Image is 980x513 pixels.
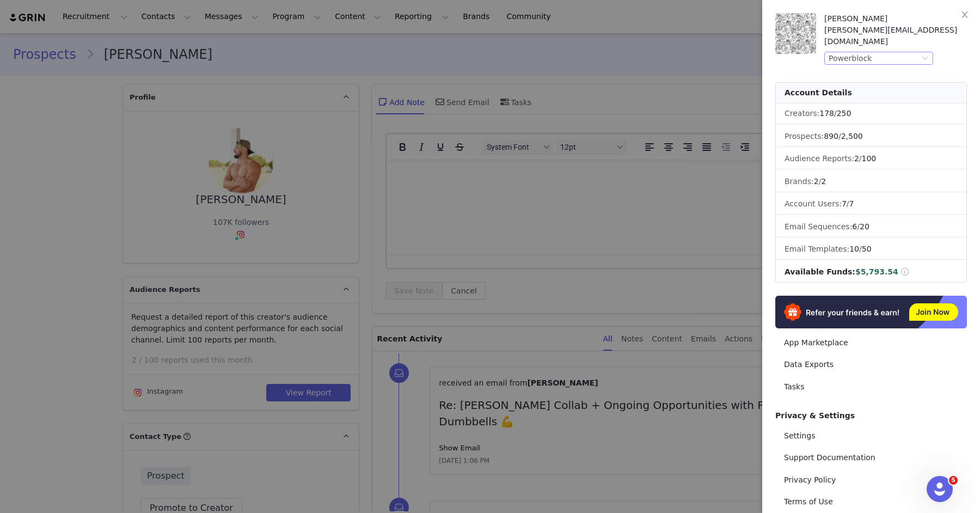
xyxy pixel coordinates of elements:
[776,239,966,260] li: Email Templates:
[814,177,819,186] span: 2
[814,177,826,186] span: /
[960,10,969,19] i: icon: close
[775,333,967,353] a: App Marketplace
[775,411,855,420] span: Privacy & Settings
[849,245,871,253] span: /
[849,199,854,208] span: 7
[775,426,967,446] a: Settings
[862,154,877,163] span: 100
[775,13,816,54] img: 210681d7-a832-45e2-8936-4be9785fe2e3.jpeg
[785,267,855,276] span: Available Funds:
[824,25,967,47] div: [PERSON_NAME][EMAIL_ADDRESS][DOMAIN_NAME]
[824,132,838,141] span: 890
[776,149,966,169] li: Audience Reports: /
[855,267,898,276] span: $5,793.54
[842,199,854,208] span: /
[775,355,967,375] a: Data Exports
[852,222,869,231] span: /
[829,52,872,64] div: Powerblock
[824,13,967,25] div: [PERSON_NAME]
[775,296,967,328] img: Refer & Earn
[819,109,851,118] span: /
[776,126,966,147] li: Prospects:
[776,83,966,103] div: Account Details
[854,154,859,163] span: 2
[949,476,958,485] span: 5
[776,172,966,192] li: Brands:
[775,492,967,512] a: Terms of Use
[819,109,834,118] span: 178
[837,109,852,118] span: 250
[776,194,966,215] li: Account Users:
[849,245,859,253] span: 10
[9,9,447,21] body: Rich Text Area. Press ALT-0 for help.
[860,222,869,231] span: 20
[821,177,826,186] span: 2
[824,132,863,141] span: /
[927,476,953,502] iframe: Intercom live chat
[776,217,966,237] li: Email Sequences:
[775,377,967,397] a: Tasks
[852,222,857,231] span: 6
[775,448,967,468] a: Support Documentation
[776,103,966,124] li: Creators:
[841,132,863,141] span: 2,500
[842,199,847,208] span: 7
[775,470,967,490] a: Privacy Policy
[922,55,928,63] i: icon: down
[862,245,872,253] span: 50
